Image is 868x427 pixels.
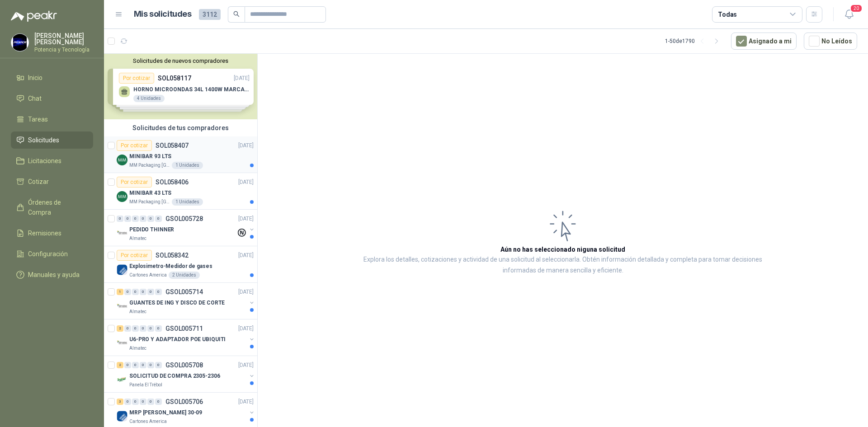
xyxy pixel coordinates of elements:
div: 0 [140,216,146,222]
img: Company Logo [117,374,127,385]
div: 0 [147,289,154,295]
p: GSOL005728 [165,216,203,222]
p: GSOL005714 [165,289,203,295]
a: Remisiones [11,225,93,242]
div: Por cotizar [117,177,152,188]
p: Potencia y Tecnología [34,47,93,52]
a: 2 0 0 0 0 0 GSOL005711[DATE] Company LogoU6-PRO Y ADAPTADOR POE UBIQUITIAlmatec [117,323,255,352]
p: [DATE] [238,251,254,260]
img: Company Logo [117,264,127,275]
a: Solicitudes [11,131,93,149]
img: Company Logo [11,34,28,51]
div: 0 [132,216,139,222]
span: Chat [28,94,42,103]
span: Órdenes de Compra [28,197,85,217]
p: [PERSON_NAME] [PERSON_NAME] [34,33,93,45]
button: Solicitudes de nuevos compradores [108,57,254,64]
div: 0 [132,325,139,332]
div: 0 [155,362,162,368]
img: Company Logo [117,338,127,348]
p: MINIBAR 93 LTS [129,152,171,161]
p: [DATE] [238,398,254,406]
div: 0 [147,399,154,405]
div: 0 [117,216,123,222]
a: Órdenes de Compra [11,194,93,221]
p: MRP [PERSON_NAME] 30-09 [129,408,202,417]
div: 1 [117,289,123,295]
a: Inicio [11,69,93,86]
a: 3 0 0 0 0 0 GSOL005706[DATE] Company LogoMRP [PERSON_NAME] 30-09Cartones America [117,396,255,425]
button: No Leídos [804,33,857,50]
p: PEDIDO THINNER [129,225,174,234]
button: 20 [841,6,857,23]
p: GSOL005708 [165,362,203,368]
div: 0 [124,289,131,295]
span: Inicio [28,73,42,83]
p: [DATE] [238,215,254,223]
p: Explosimetro-Medidor de gases [129,262,212,271]
a: Licitaciones [11,152,93,169]
span: 3112 [199,9,221,20]
div: Todas [718,9,737,19]
span: 20 [850,4,863,13]
p: [DATE] [238,324,254,333]
a: Chat [11,90,93,107]
div: 0 [140,289,146,295]
p: GSOL005711 [165,325,203,332]
p: SOL058407 [156,142,189,149]
p: MM Packaging [GEOGRAPHIC_DATA] [129,198,170,206]
div: 0 [140,399,146,405]
p: MM Packaging [GEOGRAPHIC_DATA] [129,162,170,169]
p: SOL058342 [156,252,189,258]
span: Tareas [28,114,48,124]
span: Configuración [28,249,68,259]
a: 0 0 0 0 0 0 GSOL005728[DATE] Company LogoPEDIDO THINNERAlmatec [117,213,255,242]
a: Tareas [11,111,93,128]
div: 0 [124,216,131,222]
img: Company Logo [117,411,127,422]
h1: Mis solicitudes [134,8,192,21]
p: Cartones America [129,272,167,279]
a: Configuración [11,245,93,263]
div: 2 [117,362,123,368]
span: search [233,11,240,17]
div: 0 [147,216,154,222]
p: Almatec [129,235,146,242]
p: Explora los detalles, cotizaciones y actividad de una solicitud al seleccionarla. Obtén informaci... [348,254,778,276]
img: Logo peakr [11,11,57,22]
p: GSOL005706 [165,399,203,405]
div: 0 [155,325,162,332]
div: 1 Unidades [172,162,203,169]
a: Por cotizarSOL058342[DATE] Company LogoExplosimetro-Medidor de gasesCartones America2 Unidades [104,246,257,283]
p: U6-PRO Y ADAPTADOR POE UBIQUITI [129,335,226,344]
button: Asignado a mi [731,33,797,50]
p: SOLICITUD DE COMPRA 2305-2306 [129,372,220,380]
div: 0 [124,325,131,332]
div: Solicitudes de nuevos compradoresPor cotizarSOL058117[DATE] HORNO MICROONDAS 34L 1400W MARCA TORN... [104,54,257,119]
a: Por cotizarSOL058407[DATE] Company LogoMINIBAR 93 LTSMM Packaging [GEOGRAPHIC_DATA]1 Unidades [104,136,257,173]
a: Manuales y ayuda [11,266,93,283]
span: Licitaciones [28,156,61,166]
span: Solicitudes [28,135,59,145]
div: 0 [147,362,154,368]
div: 0 [147,325,154,332]
p: Almatec [129,345,146,352]
img: Company Logo [117,191,127,202]
p: [DATE] [238,178,254,187]
p: [DATE] [238,141,254,150]
div: 1 Unidades [172,198,203,206]
div: 0 [140,362,146,368]
div: 0 [132,362,139,368]
img: Company Logo [117,228,127,239]
div: 0 [155,399,162,405]
img: Company Logo [117,301,127,312]
p: Cartones America [129,418,167,425]
p: [DATE] [238,361,254,370]
div: 2 [117,325,123,332]
div: 2 Unidades [169,272,200,279]
div: 0 [124,399,131,405]
div: 0 [124,362,131,368]
div: Solicitudes de tus compradores [104,119,257,136]
p: SOL058406 [156,179,189,185]
p: MINIBAR 43 LTS [129,189,171,197]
